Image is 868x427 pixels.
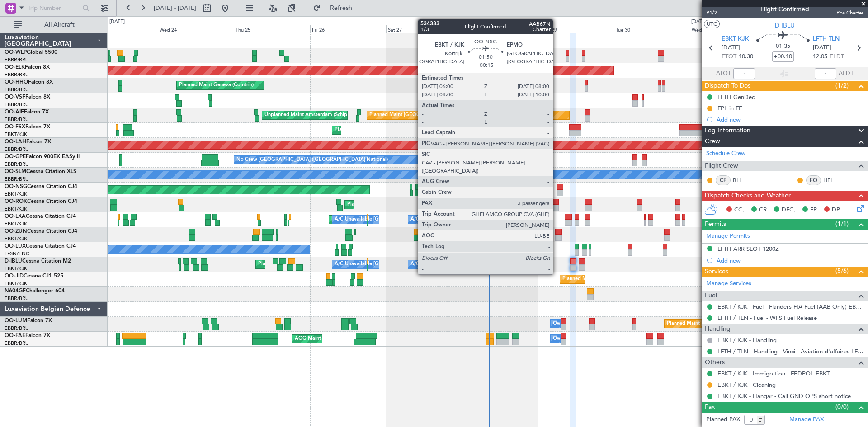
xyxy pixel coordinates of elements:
[705,357,725,368] span: Others
[5,318,27,324] span: OO-LUM
[705,219,726,230] span: Permits
[836,9,863,17] span: Pos Charter
[823,176,844,184] a: HEL
[236,153,388,167] div: No Crew [GEOGRAPHIC_DATA] ([GEOGRAPHIC_DATA] National)
[722,43,740,52] span: [DATE]
[82,25,158,33] div: Tue 23
[5,235,27,242] a: EBKT/KJK
[5,265,27,272] a: EBKT/KJK
[179,79,254,92] div: Planned Maint Geneva (Cointrin)
[5,109,24,115] span: OO-AIE
[310,25,386,33] div: Fri 26
[10,18,98,32] button: All Aircraft
[5,221,27,227] a: EBKT/KJK
[782,206,795,215] span: DFC,
[717,257,863,264] div: Add new
[5,184,77,189] a: OO-NSGCessna Citation CJ4
[335,213,503,226] div: A/C Unavailable [GEOGRAPHIC_DATA] ([GEOGRAPHIC_DATA] National)
[5,101,29,108] a: EBBR/BRU
[5,340,29,347] a: EBBR/BRU
[553,332,614,346] div: Owner Melsbroek Air Base
[5,250,29,257] a: LFSN/ENC
[24,22,95,28] span: All Aircraft
[309,1,363,15] button: Refresh
[5,116,29,123] a: EBBR/BRU
[5,124,50,130] a: OO-FSXFalcon 7X
[5,131,27,138] a: EBKT/KJK
[5,146,29,153] a: EBBR/BRU
[158,25,234,33] div: Wed 24
[5,273,63,279] a: OO-JIDCessna CJ1 525
[322,5,360,11] span: Refresh
[717,381,776,389] a: EBKT / KJK - Cleaning
[716,69,731,78] span: ATOT
[806,175,821,185] div: FO
[5,288,26,294] span: N604GF
[705,126,750,136] span: Leg Information
[813,52,827,61] span: 12:05
[5,169,26,174] span: OO-SLM
[614,25,690,33] div: Tue 30
[690,25,766,33] div: Wed 1
[5,154,80,160] a: OO-GPEFalcon 900EX EASy II
[706,9,728,17] span: P1/2
[5,244,26,249] span: OO-LUX
[538,25,614,33] div: Mon 29
[5,214,26,219] span: OO-LXA
[5,295,29,302] a: EBBR/BRU
[5,109,49,115] a: OO-AIEFalcon 7X
[705,191,791,201] span: Dispatch Checks and Weather
[234,25,310,33] div: Thu 25
[5,191,27,197] a: EBKT/KJK
[331,213,437,226] div: Planned Maint Kortrijk-[GEOGRAPHIC_DATA]
[410,213,448,226] div: A/C Unavailable
[734,206,744,215] span: CC,
[704,20,720,28] button: UTC
[5,258,22,264] span: D-IBLU
[410,258,555,271] div: A/C Unavailable [GEOGRAPHIC_DATA]-[GEOGRAPHIC_DATA]
[5,86,29,93] a: EBBR/BRU
[835,402,849,412] span: (0/0)
[5,80,28,85] span: OO-HHO
[705,161,738,171] span: Flight Crew
[717,104,742,112] div: FPL in FF
[5,273,24,279] span: OO-JID
[717,347,863,355] a: LFTH / TLN - Handling - Vinci - Aviation d'affaires LFTH / TLN*****MY HANDLING****
[706,415,740,424] label: Planned PAX
[5,139,51,145] a: OO-LAHFalcon 7X
[739,52,753,61] span: 10:30
[813,35,840,44] span: LFTH TLN
[810,206,817,215] span: FP
[335,123,440,137] div: Planned Maint Kortrijk-[GEOGRAPHIC_DATA]
[28,1,80,15] input: Trip Number
[717,116,863,123] div: Add new
[5,229,77,234] a: OO-ZUNCessna Citation CJ4
[835,81,849,90] span: (1/2)
[5,65,25,70] span: OO-ELK
[5,50,57,55] a: OO-WLPGlobal 5500
[5,229,27,234] span: OO-ZUN
[5,214,76,219] a: OO-LXACessna Citation CJ4
[775,21,795,30] span: D-IBLU
[722,52,736,61] span: ETOT
[667,317,830,331] div: Planned Maint [GEOGRAPHIC_DATA] ([GEOGRAPHIC_DATA] National)
[369,108,512,122] div: Planned Maint [GEOGRAPHIC_DATA] ([GEOGRAPHIC_DATA])
[5,56,29,63] a: EBBR/BRU
[5,325,29,332] a: EBBR/BRU
[760,5,809,14] div: Flight Confirmed
[705,81,750,91] span: Dispatch To-Dos
[706,232,750,241] a: Manage Permits
[553,317,614,331] div: Owner Melsbroek Air Base
[789,415,824,424] a: Manage PAX
[717,370,830,377] a: EBKT / KJK - Immigration - FEDPOL EBKT
[759,206,767,215] span: CR
[5,50,27,55] span: OO-WLP
[5,184,27,189] span: OO-NSG
[717,336,777,344] a: EBKT / KJK - Handling
[5,94,25,100] span: OO-VSF
[154,4,196,12] span: [DATE] - [DATE]
[562,272,668,286] div: Planned Maint Kortrijk-[GEOGRAPHIC_DATA]
[835,219,849,229] span: (1/1)
[733,68,755,79] input: --:--
[716,175,731,185] div: CP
